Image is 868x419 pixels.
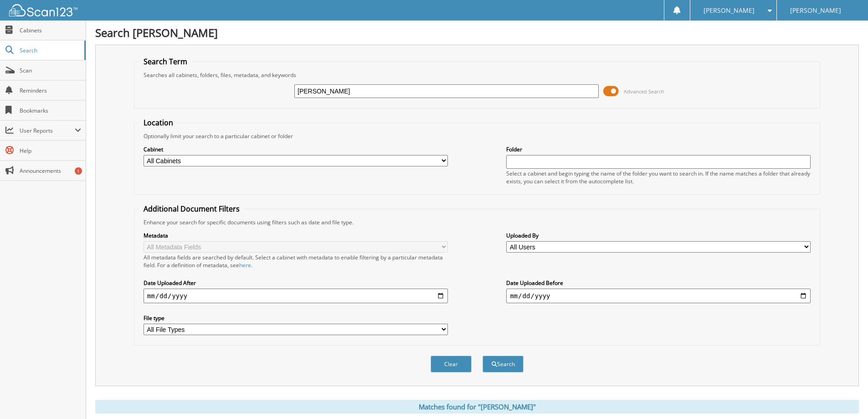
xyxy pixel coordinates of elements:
[139,118,178,128] legend: Location
[75,167,82,175] div: 1
[20,87,81,94] span: Reminders
[506,289,811,303] input: end
[790,8,841,13] span: [PERSON_NAME]
[139,57,192,67] legend: Search Term
[139,204,244,214] legend: Additional Document Filters
[20,127,75,134] span: User Reports
[139,218,815,226] div: Enhance your search for specific documents using filters such as date and file type.
[144,289,448,303] input: start
[144,314,448,322] label: File type
[20,147,81,155] span: Help
[431,356,472,372] button: Clear
[144,253,448,269] div: All metadata fields are searched by default. Select a cabinet with metadata to enable filtering b...
[20,47,80,54] span: Search
[239,261,251,269] a: here
[506,279,811,287] label: Date Uploaded Before
[144,279,448,287] label: Date Uploaded After
[704,8,755,13] span: [PERSON_NAME]
[95,400,859,414] div: Matches found for "[PERSON_NAME]"
[139,132,815,140] div: Optionally limit your search to a particular cabinet or folder
[624,88,664,95] span: Advanced Search
[506,170,811,185] div: Select a cabinet and begin typing the name of the folder you want to search in. If the name match...
[95,25,859,40] h1: Search [PERSON_NAME]
[506,232,811,239] label: Uploaded By
[20,167,81,175] span: Announcements
[139,71,815,79] div: Searches all cabinets, folders, files, metadata, and keywords
[483,356,524,372] button: Search
[506,145,811,153] label: Folder
[144,145,448,153] label: Cabinet
[144,232,448,239] label: Metadata
[20,107,81,114] span: Bookmarks
[20,67,81,74] span: Scan
[20,26,81,34] span: Cabinets
[9,4,77,16] img: scan123-logo-white.svg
